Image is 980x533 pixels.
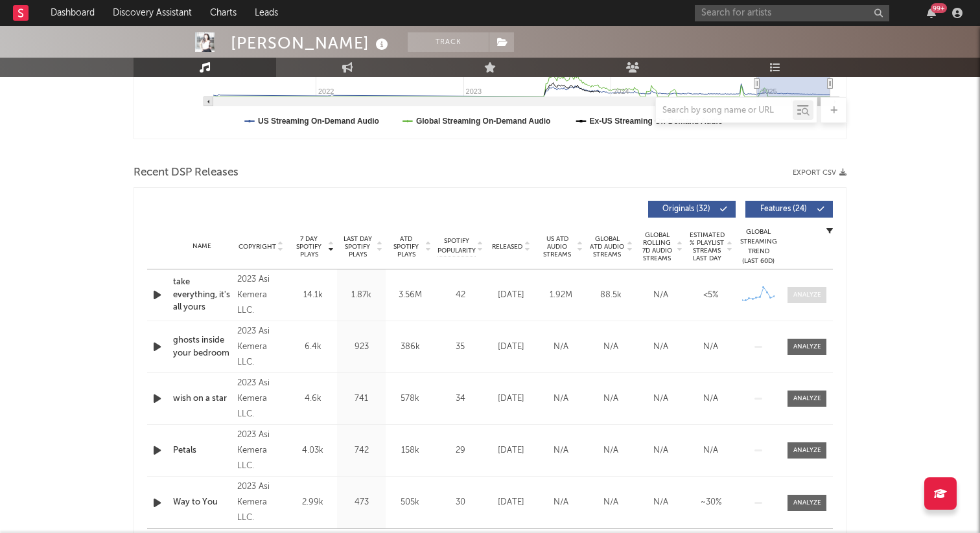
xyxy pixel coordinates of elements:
span: Global ATD Audio Streams [589,235,625,258]
div: Name [173,242,231,251]
div: 6.4k [292,341,334,354]
div: 88.5k [589,289,633,302]
span: Originals ( 32 ) [657,205,716,213]
a: wish on a star [173,392,231,405]
button: Originals(32) [648,201,736,218]
div: <5% [689,289,732,302]
div: N/A [589,392,633,405]
div: N/A [689,444,732,457]
div: Global Streaming Trend (Last 60D) [739,227,778,266]
div: N/A [689,392,732,405]
div: ~ 30 % [689,496,732,509]
div: [DATE] [489,392,533,405]
div: 1.92M [539,289,583,302]
div: 386k [389,341,431,354]
button: 99+ [927,8,936,18]
div: N/A [589,341,633,354]
a: take everything, it's all yours [173,276,231,314]
div: [PERSON_NAME] [231,32,391,54]
div: [DATE] [489,496,533,509]
div: 2023 Asi Kemera LLC. [237,324,285,370]
div: 2023 Asi Kemera LLC. [237,479,285,526]
div: [DATE] [489,289,533,302]
div: 4.6k [292,392,334,405]
div: N/A [539,496,583,509]
input: Search by song name or URL [656,106,793,116]
div: N/A [539,341,583,354]
div: N/A [689,341,732,354]
div: 2023 Asi Kemera LLC. [237,272,285,319]
div: 158k [389,444,431,457]
span: Released [492,243,522,251]
div: 1.87k [340,289,382,302]
div: N/A [639,496,682,509]
div: [DATE] [489,444,533,457]
div: 14.1k [292,289,334,302]
span: Estimated % Playlist Streams Last Day [689,231,725,262]
button: Track [408,32,489,52]
div: 34 [437,392,483,405]
span: US ATD Audio Streams [539,235,575,258]
a: Way to You [173,496,231,509]
div: 923 [340,341,382,354]
div: 30 [437,496,483,509]
span: Features ( 24 ) [754,205,813,213]
span: Spotify Popularity [437,236,476,256]
span: Last Day Spotify Plays [340,235,375,258]
span: Recent DSP Releases [134,165,239,181]
a: Petals [173,444,231,457]
div: N/A [639,392,682,405]
div: [DATE] [489,341,533,354]
span: Copyright [239,243,276,251]
div: N/A [639,341,682,354]
div: 2.99k [292,496,334,509]
div: N/A [589,444,633,457]
div: N/A [539,392,583,405]
div: 42 [437,289,483,302]
div: N/A [539,444,583,457]
div: 2023 Asi Kemera LLC. [237,376,285,422]
button: Export CSV [793,169,846,177]
div: 473 [340,496,382,509]
div: 35 [437,341,483,354]
div: 505k [389,496,431,509]
a: ghosts inside your bedroom [173,334,231,359]
span: ATD Spotify Plays [389,235,423,258]
div: 578k [389,392,431,405]
div: 2023 Asi Kemera LLC. [237,427,285,474]
div: 742 [340,444,382,457]
div: 3.56M [389,289,431,302]
div: 4.03k [292,444,334,457]
div: 29 [437,444,483,457]
div: N/A [639,289,682,302]
button: Features(24) [745,201,833,218]
div: 741 [340,392,382,405]
span: 7 Day Spotify Plays [292,235,326,258]
input: Search for artists [695,5,889,21]
span: Global Rolling 7D Audio Streams [639,231,675,262]
div: 99 + [931,3,947,13]
div: N/A [639,444,682,457]
div: N/A [589,496,633,509]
